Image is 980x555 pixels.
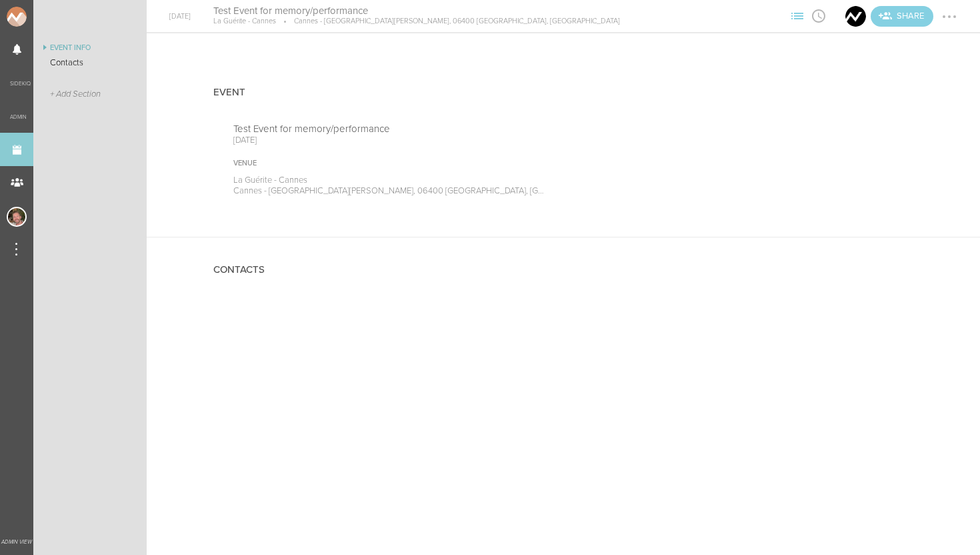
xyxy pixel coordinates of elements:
h4: Test Event for memory/performance [213,5,620,17]
p: Cannes - [GEOGRAPHIC_DATA][PERSON_NAME], 06400 [GEOGRAPHIC_DATA], [GEOGRAPHIC_DATA] [276,17,620,26]
span: View Sections [787,11,808,19]
a: Invite teams to the Event [871,6,933,27]
a: Contacts [33,56,147,69]
p: Test Event for memory/performance [233,123,544,135]
h4: Contacts [213,264,265,275]
div: Nomad [844,5,867,28]
span: View Itinerary [808,11,829,19]
div: Share [871,6,933,27]
p: La Guérite - Cannes [233,175,544,185]
p: [DATE] [233,135,544,145]
span: + Add Section [50,89,101,99]
a: Event Info [33,40,147,56]
p: La Guérite - Cannes [213,17,276,26]
p: Cannes - [GEOGRAPHIC_DATA][PERSON_NAME], 06400 [GEOGRAPHIC_DATA], [GEOGRAPHIC_DATA] [233,185,544,196]
img: NOMAD [7,7,82,27]
div: Nick Carroll [7,207,27,227]
h4: Event [213,87,245,98]
img: Nomad [845,6,866,27]
div: Venue [233,159,544,168]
